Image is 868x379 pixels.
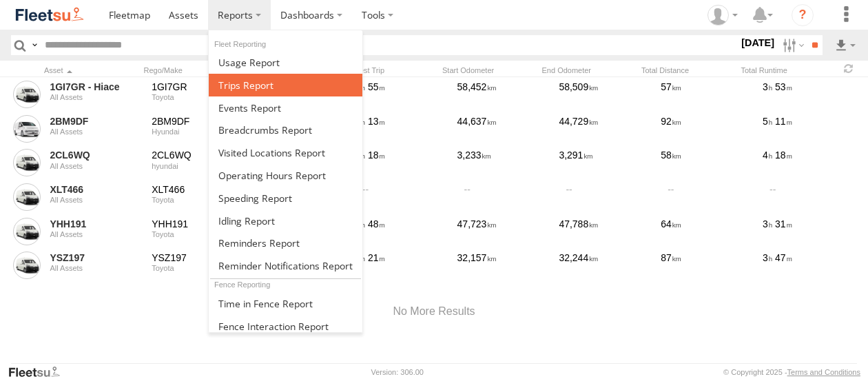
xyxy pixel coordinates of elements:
[763,252,772,263] span: 3
[442,65,537,75] div: Start Odometer
[641,65,736,75] div: Total Distance
[659,249,755,281] div: 87
[152,149,244,161] div: 2CL6WQ
[659,147,755,179] div: 58
[50,93,142,101] div: All Assets
[209,141,362,164] a: Visited Locations Report
[152,81,244,93] div: 1GI7GR
[775,218,792,229] span: 31
[209,119,362,141] a: Breadcrumbs Report
[368,252,385,263] span: 21
[834,35,857,55] label: Export results as...
[209,164,362,187] a: Asset Operating Hours Report
[50,115,142,127] a: 2BM9DF
[29,35,40,55] label: Search Query
[209,254,362,277] a: Service Reminder Notifications Report
[777,35,807,55] label: Search Filter Options
[50,218,142,230] a: YHH191
[775,81,792,92] span: 53
[50,81,142,93] a: 1GI7GR - Hiace
[368,116,385,127] span: 13
[763,150,772,161] span: 4
[209,315,362,338] a: Fence Interaction Report
[152,230,244,238] div: Toyota
[13,252,41,279] a: View Asset Details
[152,252,244,264] div: YSZ197
[763,218,772,229] span: 3
[775,150,792,161] span: 18
[50,127,142,136] div: All Assets
[371,368,424,376] div: Version: 306.00
[763,116,772,127] span: 5
[50,196,142,204] div: All Assets
[738,35,777,50] label: [DATE]
[152,127,244,136] div: Hyundai
[13,218,41,245] a: View Asset Details
[50,183,142,196] a: XLT466
[659,113,755,145] div: 92
[152,218,244,230] div: YHH191
[542,65,637,75] div: End Odometer
[840,62,857,75] span: Refresh
[763,81,772,92] span: 3
[209,209,362,232] a: Idling Report
[703,5,743,25] div: Garry Tanner
[792,4,814,26] i: ?
[44,65,138,75] div: Click to Sort
[455,79,552,110] div: 58,452
[343,65,437,75] div: Longest Trip
[144,65,238,75] div: Rego/Make
[152,93,244,101] div: Toyota
[50,162,142,170] div: All Assets
[13,81,41,108] a: View Asset Details
[50,252,142,264] a: YSZ197
[368,81,385,92] span: 55
[368,218,385,229] span: 48
[209,292,362,315] a: Time in Fences Report
[50,230,142,238] div: All Assets
[775,252,792,263] span: 47
[209,187,362,209] a: Fleet Speed Report
[152,264,244,272] div: Toyota
[723,368,860,376] div: © Copyright 2025 -
[50,149,142,161] a: 2CL6WQ
[787,368,860,376] a: Terms and Conditions
[368,150,385,161] span: 18
[209,51,362,74] a: Usage Report
[209,96,362,119] a: Full Events Report
[152,115,244,127] div: 2BM9DF
[13,183,41,211] a: View Asset Details
[659,216,755,247] div: 64
[455,147,552,179] div: 3,233
[152,183,244,196] div: XLT466
[557,216,654,247] div: 47,788
[8,365,71,379] a: Visit our Website
[557,79,654,110] div: 58,509
[152,162,244,170] div: hyundai
[13,115,41,143] a: View Asset Details
[557,249,654,281] div: 32,244
[455,216,552,247] div: 47,723
[557,147,654,179] div: 3,291
[50,264,142,272] div: All Assets
[741,65,836,75] div: Total Runtime
[455,249,552,281] div: 32,157
[659,79,755,110] div: 57
[557,113,654,145] div: 44,729
[152,196,244,204] div: Toyota
[455,113,552,145] div: 44,637
[13,149,41,176] a: View Asset Details
[14,6,85,24] img: fleetsu-logo-horizontal.svg
[209,232,362,254] a: Reminders Report
[775,116,792,127] span: 11
[209,74,362,96] a: Trips Report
